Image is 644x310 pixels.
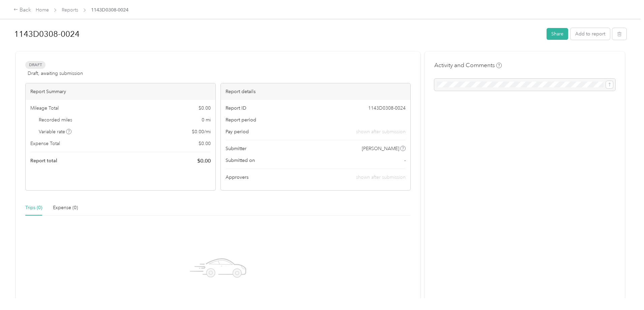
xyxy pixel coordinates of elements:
span: Mileage Total [30,105,59,112]
span: shown after submission [356,128,406,135]
span: Report ID [226,105,246,112]
a: Home [36,7,49,13]
span: $ 0.00 [197,157,211,165]
span: [PERSON_NAME] [362,145,399,152]
button: Add to report [570,28,610,40]
h1: 1143D0308-0024 [14,26,542,42]
span: Expense Total [30,140,60,147]
span: Recorded miles [39,116,72,123]
span: Submitter [226,145,246,152]
span: $ 0.00 / mi [192,128,211,135]
span: Approvers [226,174,248,181]
span: Submitted on [226,157,255,164]
div: Expense (0) [53,204,78,212]
div: Report details [221,83,411,100]
div: Back [13,6,31,14]
h4: Activity and Comments [434,61,502,69]
span: $ 0.00 [199,140,211,147]
span: Draft, awaiting submission [28,70,83,77]
span: Report total [30,157,57,164]
span: Draft [25,61,46,69]
span: Variable rate [39,128,72,135]
div: Trips (0) [25,204,42,212]
a: Reports [62,7,78,13]
span: - [404,157,406,164]
span: 1143D0308-0024 [368,105,406,112]
span: $ 0.00 [199,105,211,112]
span: Report period [226,116,256,123]
button: Share [547,28,568,40]
iframe: Everlance-gr Chat Button Frame [606,272,644,310]
span: Pay period [226,128,249,135]
span: 1143D0308-0024 [91,6,128,13]
span: shown after submission [356,174,406,180]
div: Report Summary [26,83,215,100]
span: 0 mi [202,116,211,123]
